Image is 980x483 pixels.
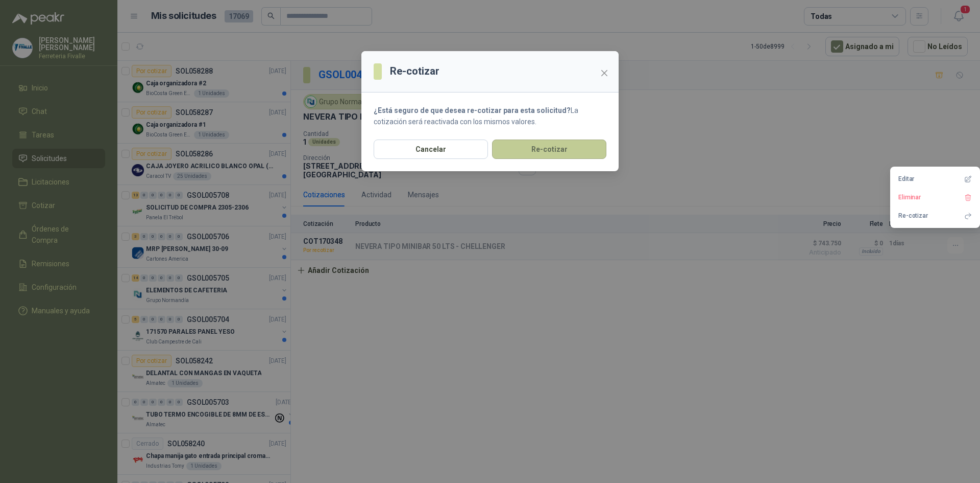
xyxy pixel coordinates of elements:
[596,65,612,81] button: Close
[390,63,439,79] h3: Re-cotizar
[600,69,608,77] span: close
[374,140,488,159] button: Cancelar
[374,105,606,127] p: La cotización será reactivada con los mismos valores.
[492,140,606,159] button: Re-cotizar
[374,106,571,114] strong: ¿Está seguro de que desea re-cotizar para esta solicitud?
